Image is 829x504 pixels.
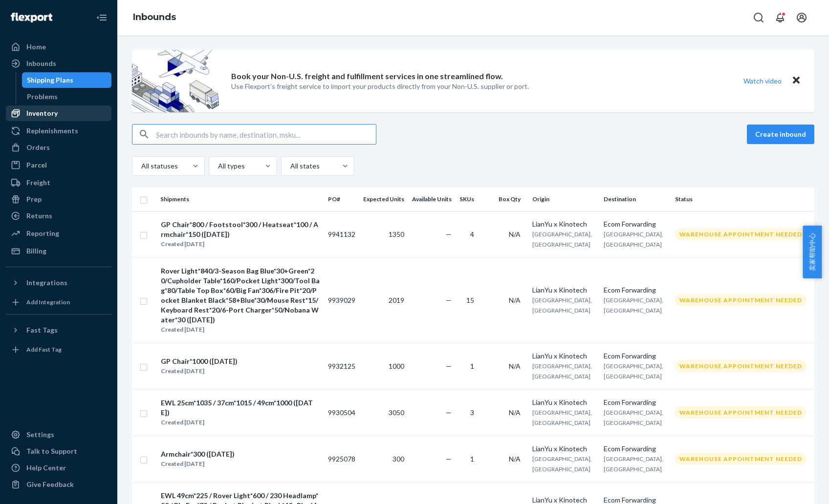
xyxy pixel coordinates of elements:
a: Inventory [6,105,111,121]
div: Returns [26,211,52,221]
a: Talk to Support [6,443,111,459]
span: 300 [393,455,404,463]
span: [GEOGRAPHIC_DATA], [GEOGRAPHIC_DATA] [604,231,663,248]
div: Rover Light*840/3-Season Bag Blue*30+Green*20/Cupholder Table*160/Pocket Light*300/Tool Bag*80/Ta... [161,266,320,325]
span: [GEOGRAPHIC_DATA], [GEOGRAPHIC_DATA] [532,296,592,314]
div: Ecom Forwarding [604,398,667,407]
span: [GEOGRAPHIC_DATA], [GEOGRAPHIC_DATA] [532,455,592,473]
a: Reporting [6,226,111,241]
span: [GEOGRAPHIC_DATA], [GEOGRAPHIC_DATA] [532,362,592,380]
div: Ecom Forwarding [604,351,667,361]
button: Close Navigation [92,8,111,27]
div: LianYu x Kinotech [532,444,596,454]
button: Create inbound [747,125,814,144]
div: Talk to Support [26,446,77,456]
div: Inventory [26,108,58,118]
div: Freight [26,178,50,188]
div: Warehouse Appointment Needed [675,294,807,306]
button: Integrations [6,275,111,291]
button: Open notifications [770,8,790,27]
span: [GEOGRAPHIC_DATA], [GEOGRAPHIC_DATA] [532,409,592,426]
th: Origin [528,188,600,211]
span: N/A [509,408,521,417]
div: Help Center [26,463,66,473]
span: — [446,455,452,463]
div: Created [DATE] [161,459,235,469]
a: Settings [6,427,111,442]
th: PO# [324,188,359,211]
img: Flexport logo [11,13,52,22]
a: Add Fast Tag [6,342,111,357]
span: — [446,230,452,238]
span: 1 [470,362,474,370]
button: Watch video [737,74,788,88]
td: 9925078 [324,436,359,482]
div: Inbounds [26,59,56,68]
div: Created [DATE] [161,418,320,427]
div: Home [26,42,46,52]
div: Warehouse Appointment Needed [675,406,807,419]
div: GP Chair*1000 ([DATE]) [161,357,238,366]
span: N/A [509,362,521,370]
span: N/A [509,230,521,238]
div: Billing [26,246,46,256]
span: 3050 [389,408,404,417]
a: Prep [6,191,111,207]
span: — [446,408,452,417]
a: Freight [6,175,111,190]
div: LianYu x Kinotech [532,398,596,407]
p: Book your Non-U.S. freight and fulfillment services in one streamlined flow. [231,71,503,82]
div: Problems [27,92,58,102]
div: Give Feedback [26,480,74,489]
div: Prep [26,194,42,204]
span: 1350 [389,230,404,238]
a: Parcel [6,157,111,173]
div: Shipping Plans [27,75,73,85]
span: — [446,296,452,304]
a: Help Center [6,460,111,476]
th: Expected Units [359,188,408,211]
th: Box Qty [482,188,528,211]
div: Orders [26,143,50,152]
button: Open Search Box [749,8,768,27]
div: LianYu x Kinotech [532,219,596,229]
th: Destination [600,188,671,211]
div: Created [DATE] [161,239,320,249]
span: [GEOGRAPHIC_DATA], [GEOGRAPHIC_DATA] [604,455,663,473]
ol: breadcrumbs [125,3,184,32]
input: Search inbounds by name, destination, msku... [156,125,376,144]
a: Problems [22,89,112,105]
div: Add Integration [26,298,70,306]
td: 9930504 [324,389,359,436]
input: All statuses [140,161,141,171]
div: LianYu x Kinotech [532,285,596,295]
div: Created [DATE] [161,366,238,376]
div: Warehouse Appointment Needed [675,453,807,465]
span: 4 [470,230,474,238]
th: SKUs [456,188,482,211]
div: Parcel [26,160,47,170]
span: 2019 [389,296,404,304]
div: Warehouse Appointment Needed [675,228,807,240]
div: Replenishments [26,126,78,136]
a: Inbounds [133,12,176,22]
span: 1 [470,455,474,463]
div: Fast Tags [26,325,58,335]
p: Use Flexport’s freight service to import your products directly from your Non-U.S. supplier or port. [231,82,529,91]
button: 卖家帮助中心 [803,226,822,278]
span: N/A [509,296,521,304]
div: Ecom Forwarding [604,444,667,454]
button: Open account menu [792,8,811,27]
span: — [446,362,452,370]
input: All states [289,161,290,171]
td: 9941132 [324,211,359,257]
a: Home [6,39,111,55]
td: 9939029 [324,257,359,343]
div: Settings [26,430,54,440]
div: Created [DATE] [161,325,320,335]
span: 15 [466,296,474,304]
input: All types [217,161,218,171]
span: [GEOGRAPHIC_DATA], [GEOGRAPHIC_DATA] [532,231,592,248]
a: Orders [6,140,111,155]
div: EWL 25cm*1035 / 37cm*1015 / 49cm*1000 ([DATE]) [161,398,320,418]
